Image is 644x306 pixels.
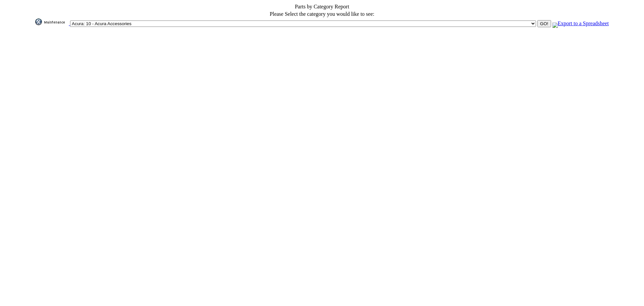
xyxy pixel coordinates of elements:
td: Please Select the category you would like to see: [35,11,609,17]
img: maint.gif [35,18,69,25]
img: MSExcel.jpg [552,23,558,28]
td: Parts by Category Report [35,3,609,10]
input: GO! [537,20,551,27]
a: Export to a Spreadsheet [552,20,609,26]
